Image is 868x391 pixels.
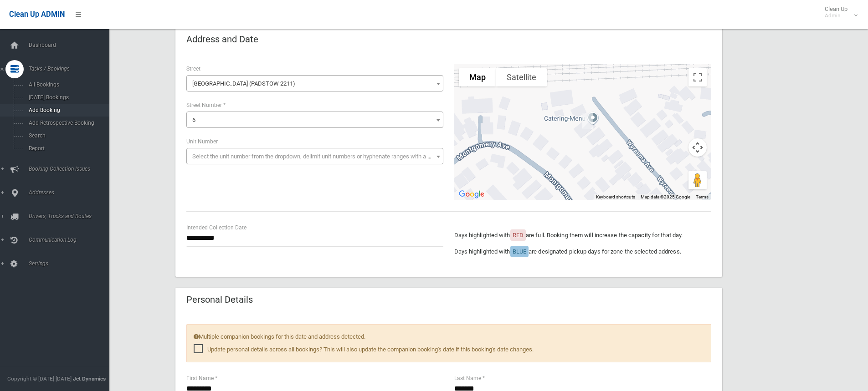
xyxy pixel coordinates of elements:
span: Tasks / Bookings [26,66,116,72]
span: Addresses [26,189,116,196]
span: 6 [192,117,195,123]
header: Address and Date [175,30,269,48]
button: Toggle fullscreen view [688,68,707,86]
span: Drivers, Trucks and Routes [26,213,116,219]
button: Map camera controls [688,138,707,157]
span: Map data ©2025 Google [641,194,690,199]
span: 6 [189,114,441,127]
span: Booking Collection Issues [26,166,116,172]
span: Copyright © [DATE]-[DATE] [7,376,72,382]
button: Show street map [459,68,496,86]
strong: Jet Dynamics [73,376,106,382]
span: Select the unit number from the dropdown, delimit unit numbers or hyphenate ranges with a comma [192,153,447,160]
span: 6 [186,112,443,128]
a: Terms (opens in new tab) [696,194,709,199]
span: Search [26,132,108,139]
button: Drag Pegman onto the map to open Street View [688,171,707,189]
div: Multiple companion bookings for this date and address detected. [186,324,711,362]
header: Personal Details [175,291,264,309]
span: Clean Up ADMIN [9,10,65,19]
span: [DATE] Bookings [26,94,108,101]
span: Dashboard [26,42,116,48]
span: Add Retrospective Booking [26,120,108,126]
span: Add Booking [26,107,108,113]
small: Admin [825,12,847,19]
span: Settings [26,260,116,267]
span: RED [513,232,524,239]
span: BLUE [513,248,526,255]
span: Report [26,145,108,152]
span: Update personal details across all bookings? This will also update the companion booking's date i... [194,344,534,355]
div: 6 Wyreema Avenue, PADSTOW NSW 2211 [579,110,597,132]
span: Wyreema Avenue (PADSTOW 2211) [186,75,443,91]
a: Open this area in Google Maps (opens a new window) [457,188,487,200]
span: Communication Log [26,237,116,243]
span: All Bookings [26,81,108,88]
img: Google [457,188,487,200]
span: Wyreema Avenue (PADSTOW 2211) [189,77,441,90]
p: Days highlighted with are designated pickup days for zone the selected address. [454,246,711,257]
button: Keyboard shortcuts [596,194,635,200]
button: Show satellite imagery [496,68,547,86]
span: Clean Up [820,5,857,19]
p: Days highlighted with are full. Booking them will increase the capacity for that day. [454,230,711,241]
